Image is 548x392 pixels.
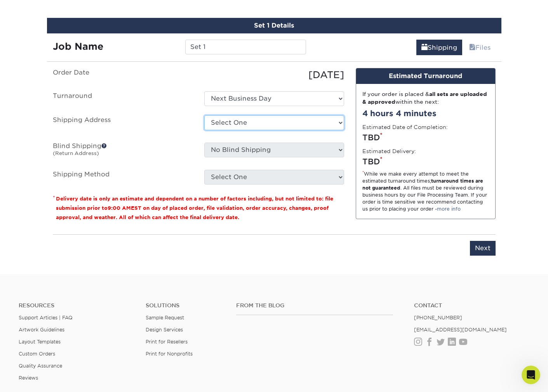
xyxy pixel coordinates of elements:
[19,351,55,357] a: Custom Orders
[22,4,35,17] img: Profile image for JenM
[146,351,193,357] a: Print for Nonprofits
[66,10,102,17] p: Back in 1 hour
[49,254,56,261] button: Start recording
[47,68,198,82] label: Order Date
[19,339,61,345] a: Layout Templates
[7,238,149,251] textarea: Message…
[362,156,489,167] div: TBD
[236,302,393,309] h4: From the Blog
[108,205,131,211] span: 9:00 AM
[362,123,448,131] label: Estimated Date of Completion:
[44,4,56,17] img: Profile image for Erica
[362,147,416,155] label: Estimated Delivery:
[19,363,62,369] a: Quality Assurance
[362,171,489,213] div: While we make every attempt to meet the estimated turnaround times; . All files must be reviewed ...
[56,196,333,220] small: Delivery date is only an estimate and dependent on a number of factors including, but not limited...
[416,40,462,55] a: Shipping
[53,41,103,52] strong: Job Name
[421,44,428,51] span: shipping
[146,302,225,309] h4: Solutions
[5,3,20,18] button: go back
[19,315,73,321] a: Support Articles | FAQ
[132,251,146,264] button: Send a message…
[522,366,540,384] iframe: Intercom live chat
[146,339,188,345] a: Print for Resellers
[356,68,495,84] div: Estimated Turnaround
[437,206,461,212] a: more info
[146,327,183,333] a: Design Services
[47,18,501,33] div: Set 1 Details
[47,91,198,106] label: Turnaround
[12,254,18,261] button: Emoji picker
[37,254,43,261] button: Upload attachment
[19,327,64,333] a: Artwork Guidelines
[362,178,483,191] strong: turnaround times are not guaranteed
[33,4,45,17] img: Profile image for Avery
[122,3,136,18] button: Home
[136,3,150,17] div: Close
[414,315,462,321] a: [PHONE_NUMBER]
[47,170,198,185] label: Shipping Method
[24,254,31,261] button: Gif picker
[469,44,475,51] span: files
[414,302,529,309] a: Contact
[362,108,489,119] div: 4 hours 4 minutes
[362,132,489,143] div: TBD
[185,40,306,54] input: Enter a job name
[19,302,134,309] h4: Resources
[53,150,99,156] small: (Return Address)
[414,327,507,333] a: [EMAIL_ADDRESS][DOMAIN_NAME]
[464,40,496,55] a: Files
[362,90,489,106] div: If your order is placed & within the next:
[59,4,92,10] h1: Primoprint
[146,315,184,321] a: Sample Request
[47,143,198,160] label: Blind Shipping
[47,115,198,133] label: Shipping Address
[198,68,350,82] div: [DATE]
[470,241,496,256] input: Next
